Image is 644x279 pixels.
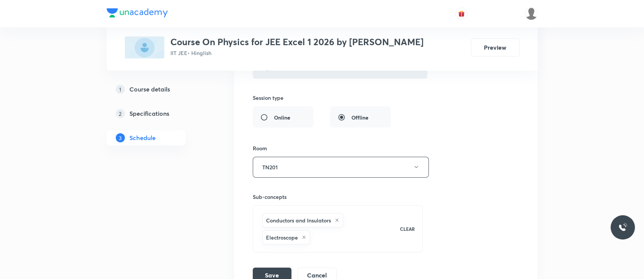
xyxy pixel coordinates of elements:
[129,109,169,118] h5: Specifications
[266,216,331,224] h6: Conductors and Insulators
[116,109,125,118] p: 2
[266,233,298,241] h6: Electroscope
[107,8,168,19] a: Company Logo
[129,133,156,142] h5: Schedule
[253,157,429,178] button: TN201
[170,36,424,47] h3: Course On Physics for JEE Excel 1 2026 by [PERSON_NAME]
[170,49,424,57] p: IIT JEE • Hinglish
[116,133,125,142] p: 3
[618,223,627,232] img: ttu
[253,193,423,201] h6: Sub-concepts
[525,7,538,20] img: Pankaj Saproo
[107,82,210,97] a: 1Course details
[116,85,125,94] p: 1
[458,10,465,17] img: avatar
[129,85,170,94] h5: Course details
[107,106,210,121] a: 2Specifications
[400,225,415,232] p: CLEAR
[253,144,267,152] h6: Room
[455,8,468,20] button: avatar
[471,38,520,57] button: Preview
[125,36,164,58] img: 52577D66-B16B-4E04-9051-D5C911DBEFBC_plus.png
[107,8,168,17] img: Company Logo
[253,94,283,102] h6: Session type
